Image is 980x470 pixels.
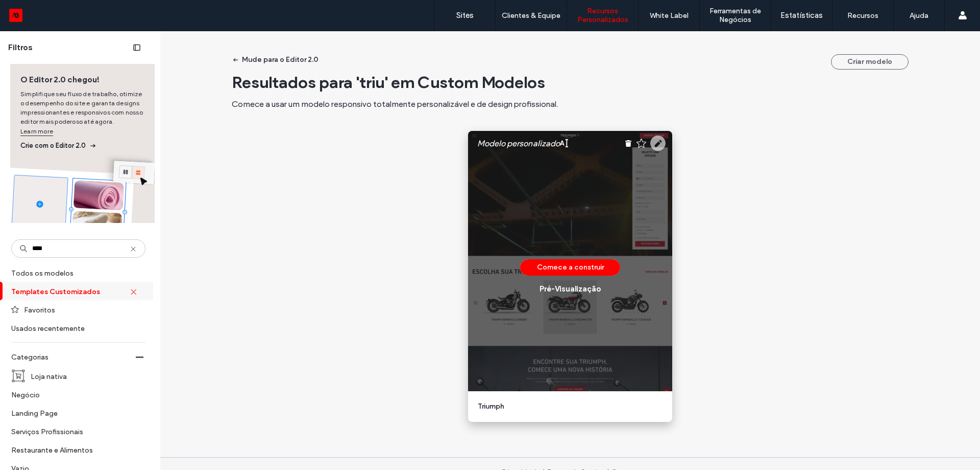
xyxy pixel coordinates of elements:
span: Crie com o Editor 2.0 [20,141,144,151]
label: Templates Customizados [11,282,130,300]
a: Learn more [20,126,53,137]
label: Ferramentas de Negócios [700,7,771,24]
div: Pré-Visualizaçāo [540,284,601,294]
label: Favoritos [24,301,137,319]
label: Negócio [11,386,137,404]
label: Categorias [11,348,136,367]
label: Sites [456,11,474,20]
button: Criar modelo [831,54,909,70]
label: Clientes & Equipe [502,11,560,20]
label: Landing Page [11,404,137,422]
label: Ajuda [910,11,928,20]
span: Ajuda [22,7,48,16]
label: Modelo personalizado [477,133,560,153]
span: Filtros [8,42,33,53]
label: Recursos Personalizados [567,7,638,24]
button: Mude para o Editor 2.0 [224,52,328,68]
button: Comece a construir [520,259,620,276]
label: Estatísticas [780,11,823,20]
label: Serviços Profissionais [11,422,137,440]
label: Recursos [847,11,878,20]
img: i_cart_boxed [11,369,26,383]
label: Todos os modelos [11,264,143,282]
label: White Label [650,11,689,20]
span: Simplifique seu fluxo de trabalho, otimize o desempenho do site e garanta designs impressionantes... [20,89,144,137]
span: O Editor 2.0 chegou! [20,74,144,85]
label: Loja nativa [31,367,137,385]
span: Comece a usar um modelo responsivo totalmente personalizável e de design profissional. [232,99,558,109]
label: Usados recentemente [11,319,137,337]
label: Restaurante e Alimentos [11,441,137,459]
span: Resultados para 'triu' em Custom Modelos [232,72,545,92]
